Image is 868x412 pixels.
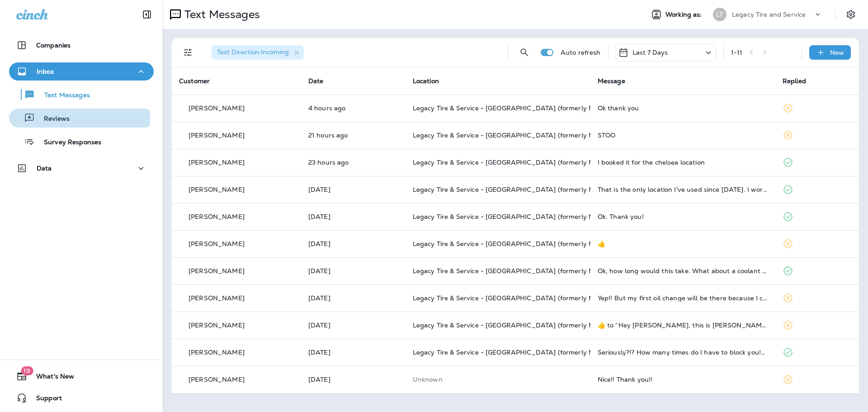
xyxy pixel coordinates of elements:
[37,68,54,75] p: Inbox
[413,131,668,139] span: Legacy Tire & Service - [GEOGRAPHIC_DATA] (formerly Magic City Tire & Service)
[413,321,668,329] span: Legacy Tire & Service - [GEOGRAPHIC_DATA] (formerly Magic City Tire & Service)
[189,267,245,275] p: [PERSON_NAME]
[598,159,768,166] div: I booked it for the chelsea location
[598,322,768,329] div: ​👍​ to “ Hey Curtis, this is Brandon from Legacy Tire & Service - Birmingham (formerly Magic City...
[21,366,33,375] span: 19
[9,109,154,128] button: Reviews
[598,186,768,193] div: That is the only location I've used since 2008. I worked across the street from your building for...
[189,159,245,166] p: [PERSON_NAME]
[413,348,668,356] span: Legacy Tire & Service - [GEOGRAPHIC_DATA] (formerly Magic City Tire & Service)
[561,49,601,56] p: Auto refresh
[713,8,726,21] div: LT
[413,77,439,85] span: Location
[598,240,768,247] div: 👍
[36,42,71,49] p: Companies
[9,389,154,407] button: Support
[189,186,245,193] p: [PERSON_NAME]
[598,267,768,275] div: Ok, how long would this take. What about a coolant flush? Any other maintenance needed at 55k miles
[27,373,74,384] span: What's New
[598,77,625,85] span: Message
[632,49,668,56] p: Last 7 Days
[598,294,768,302] div: Yep!! But my first oil change will be there because I can hug the owner❤️❤️
[413,267,668,275] span: Legacy Tire & Service - [GEOGRAPHIC_DATA] (formerly Magic City Tire & Service)
[35,115,70,123] p: Reviews
[212,45,304,60] div: Text Direction:Incoming
[413,240,668,248] span: Legacy Tire & Service - [GEOGRAPHIC_DATA] (formerly Magic City Tire & Service)
[179,77,210,85] span: Customer
[598,104,768,112] div: Ok thank you
[830,49,844,56] p: New
[308,159,398,166] p: Oct 9, 2025 01:40 PM
[9,132,154,151] button: Survey Responses
[598,349,768,356] div: Seriously?!? How many times do I have to block you!?!?
[35,91,90,100] p: Text Messages
[308,322,398,329] p: Oct 9, 2025 10:22 AM
[598,213,768,220] div: Ok. Thank you!
[665,11,704,19] span: Working as:
[27,394,62,405] span: Support
[308,294,398,302] p: Oct 9, 2025 10:31 AM
[181,8,260,21] p: Text Messages
[189,132,245,139] p: [PERSON_NAME]
[413,213,668,221] span: Legacy Tire & Service - [GEOGRAPHIC_DATA] (formerly Magic City Tire & Service)
[843,6,859,23] button: Settings
[515,43,533,62] button: Search Messages
[308,77,324,85] span: Date
[413,376,583,383] p: This customer does not have a last location and the phone number they messaged is not assigned to...
[308,186,398,193] p: Oct 9, 2025 12:15 PM
[189,213,245,220] p: [PERSON_NAME]
[37,165,52,172] p: Data
[189,240,245,247] p: [PERSON_NAME]
[35,138,101,147] p: Survey Responses
[9,62,154,81] button: Inbox
[308,267,398,275] p: Oct 9, 2025 10:46 AM
[189,294,245,302] p: [PERSON_NAME]
[179,43,197,62] button: Filters
[189,104,245,112] p: [PERSON_NAME]
[308,104,398,112] p: Oct 10, 2025 08:59 AM
[189,322,245,329] p: [PERSON_NAME]
[134,5,160,24] button: Collapse Sidebar
[189,349,245,356] p: [PERSON_NAME]
[308,349,398,356] p: Oct 5, 2025 10:28 AM
[308,132,398,139] p: Oct 9, 2025 04:06 PM
[731,49,743,56] div: 1 - 11
[308,376,398,383] p: Oct 3, 2025 08:56 AM
[413,104,668,112] span: Legacy Tire & Service - [GEOGRAPHIC_DATA] (formerly Magic City Tire & Service)
[783,77,806,85] span: Replied
[308,240,398,247] p: Oct 9, 2025 11:20 AM
[598,376,768,383] div: Nice!! Thank you!!
[9,367,154,385] button: 19What's New
[217,48,289,56] span: Text Direction : Incoming
[189,376,245,383] p: [PERSON_NAME]
[413,294,668,302] span: Legacy Tire & Service - [GEOGRAPHIC_DATA] (formerly Magic City Tire & Service)
[598,132,768,139] div: STOO
[413,158,668,166] span: Legacy Tire & Service - [GEOGRAPHIC_DATA] (formerly Magic City Tire & Service)
[413,185,668,194] span: Legacy Tire & Service - [GEOGRAPHIC_DATA] (formerly Magic City Tire & Service)
[9,85,154,104] button: Text Messages
[9,159,154,177] button: Data
[308,213,398,220] p: Oct 9, 2025 11:30 AM
[732,11,806,18] p: Legacy Tire and Service
[9,36,154,54] button: Companies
